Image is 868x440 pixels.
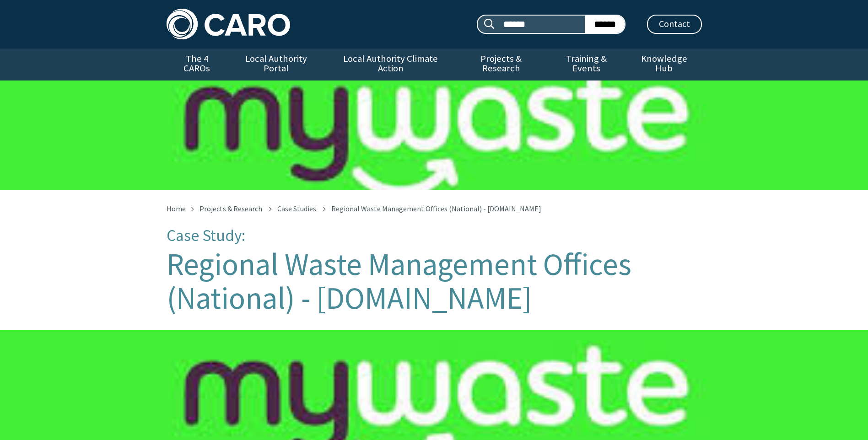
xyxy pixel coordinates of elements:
a: Local Authority Portal [227,48,325,80]
p: Case Study: [167,227,702,245]
a: Local Authority Climate Action [325,48,456,80]
a: Knowledge Hub [626,48,701,80]
a: Projects & Research [456,48,546,80]
img: Caro logo [167,9,290,39]
a: The 4 CAROs [167,48,227,80]
a: Training & Events [546,48,626,80]
a: Case Studies [277,204,316,213]
span: Regional Waste Management Offices (National) - [DOMAIN_NAME] [331,204,541,213]
h1: Regional Waste Management Offices (National) - [DOMAIN_NAME] [167,247,702,315]
a: Projects & Research [199,204,262,213]
a: Home [167,204,186,213]
a: Contact [647,15,702,34]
